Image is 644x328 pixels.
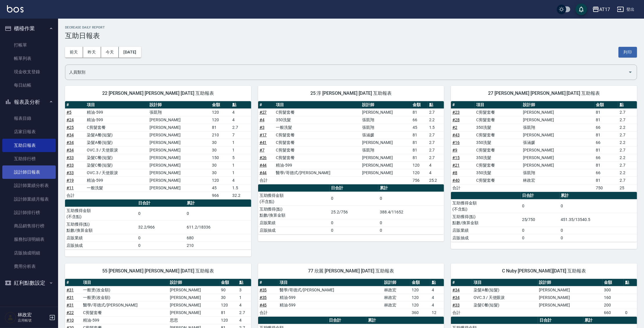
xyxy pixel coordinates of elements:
[211,116,231,124] td: 120
[428,139,444,146] td: 2.7
[66,155,74,160] a: #33
[378,184,444,192] th: 累計
[66,110,71,115] a: #5
[220,286,238,294] td: 90
[260,170,267,175] a: #44
[260,140,267,145] a: #41
[618,124,637,131] td: 2.2
[452,178,460,183] a: #40
[475,124,521,131] td: 350洗髮
[85,139,148,146] td: 染髮A餐(短髮)
[626,67,635,77] button: Open
[595,161,618,169] td: 81
[260,288,267,292] a: #35
[260,110,267,115] a: #27
[66,295,74,300] a: #31
[411,101,428,109] th: 金額
[258,227,330,234] td: 店販抽成
[65,220,137,234] td: 互助獲得(點) 點數/換算金額
[274,108,360,116] td: C剪髮套餐
[475,169,521,177] td: 350洗髮
[2,152,56,165] a: 互助排行榜
[361,169,411,177] td: [PERSON_NAME]
[383,286,410,294] td: 林政宏
[618,101,637,109] th: 點
[148,184,211,192] td: [PERSON_NAME]
[428,177,444,184] td: 25.2
[330,205,378,219] td: 25.2/756
[475,131,521,139] td: C剪髮套餐
[411,139,428,146] td: 81
[522,131,595,139] td: [PERSON_NAME]
[211,101,231,109] th: 金額
[258,205,330,219] td: 互助獲得(點) 點數/換算金額
[521,234,560,242] td: 0
[522,139,595,146] td: 張涵媛
[185,242,251,249] td: 210
[378,205,444,219] td: 388.4/11652
[231,161,251,169] td: 1
[2,192,56,206] a: 設計師業績月報表
[378,219,444,227] td: 0
[137,207,185,220] td: 0
[451,184,475,192] td: 合計
[2,125,56,138] a: 店家日報表
[65,32,637,40] h3: 互助日報表
[85,116,148,124] td: 精油-599
[148,177,211,184] td: [PERSON_NAME]
[148,139,211,146] td: [PERSON_NAME]
[101,47,119,58] button: 今天
[137,242,185,249] td: 0
[231,154,251,161] td: 5
[66,163,74,167] a: #33
[278,279,383,286] th: 項目
[428,146,444,154] td: 2.7
[66,170,74,175] a: #33
[85,154,148,161] td: 染髮C餐(短髮)
[451,279,637,317] table: a dense table
[428,124,444,131] td: 1.5
[361,131,411,139] td: 張涵媛
[475,101,521,109] th: 項目
[7,5,24,13] img: Logo
[65,279,82,286] th: #
[260,148,265,152] a: #7
[411,146,428,154] td: 81
[452,163,460,167] a: #21
[590,3,612,15] button: AT17
[410,279,430,286] th: 金額
[361,108,411,116] td: [PERSON_NAME]
[522,169,595,177] td: 張凱翔
[274,124,360,131] td: 一般洗髮
[411,124,428,131] td: 45
[428,154,444,161] td: 2.7
[148,161,211,169] td: [PERSON_NAME]
[169,279,220,286] th: 設計師
[148,108,211,116] td: 張凱翔
[410,286,430,294] td: 120
[231,124,251,131] td: 2.7
[2,206,56,219] a: 設計師排行榜
[85,177,148,184] td: 精油-599
[220,279,238,286] th: 金額
[85,131,148,139] td: 染髮A餐(短髮)
[66,148,74,152] a: #34
[231,184,251,192] td: 1.5
[452,303,460,307] a: #33
[361,146,411,154] td: 張凱翔
[618,154,637,161] td: 2.2
[65,199,251,249] table: a dense table
[85,169,148,177] td: OVC.3 / 天使眼淚
[521,199,560,213] td: 0
[522,154,595,161] td: [PERSON_NAME]
[85,101,148,109] th: 項目
[361,139,411,146] td: [PERSON_NAME]
[411,116,428,124] td: 66
[615,4,637,15] button: 登出
[65,26,637,29] h2: Decrease Daily Report
[560,234,637,242] td: 0
[18,318,47,323] p: 店用帳號
[137,199,185,207] th: 日合計
[475,139,521,146] td: 350洗髮
[68,67,626,77] input: 人員名稱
